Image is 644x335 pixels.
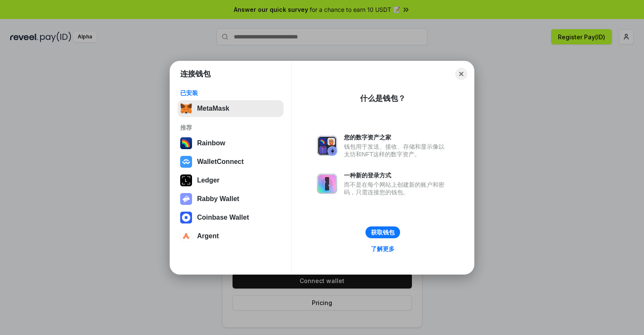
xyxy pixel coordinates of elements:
button: Rabby Wallet [178,191,284,207]
button: 获取钱包 [365,226,400,238]
div: 而不是在每个网站上创建新的账户和密码，只需连接您的钱包。 [344,181,449,196]
div: Argent [197,232,219,240]
img: svg+xml,%3Csvg%20width%3D%22120%22%20height%3D%22120%22%20viewBox%3D%220%200%20120%20120%22%20fil... [180,137,192,149]
div: 钱包用于发送、接收、存储和显示像以太坊和NFT这样的数字资产。 [344,143,449,158]
img: svg+xml,%3Csvg%20xmlns%3D%22http%3A%2F%2Fwww.w3.org%2F2000%2Fsvg%22%20fill%3D%22none%22%20viewBox... [180,193,192,205]
button: Rainbow [178,135,284,152]
button: WalletConnect [178,153,284,170]
div: Coinbase Wallet [197,214,249,221]
img: svg+xml,%3Csvg%20width%3D%2228%22%20height%3D%2228%22%20viewBox%3D%220%200%2028%2028%22%20fill%3D... [180,212,192,223]
div: Rainbow [197,139,225,147]
div: WalletConnect [197,158,244,166]
img: svg+xml,%3Csvg%20xmlns%3D%22http%3A%2F%2Fwww.w3.org%2F2000%2Fsvg%22%20width%3D%2228%22%20height%3... [180,174,192,186]
img: svg+xml,%3Csvg%20xmlns%3D%22http%3A%2F%2Fwww.w3.org%2F2000%2Fsvg%22%20fill%3D%22none%22%20viewBox... [317,174,337,194]
button: Argent [178,228,284,245]
div: MetaMask [197,105,229,112]
div: 一种新的登录方式 [344,172,449,179]
div: 已安装 [180,89,281,97]
button: MetaMask [178,100,284,117]
a: 了解更多 [366,243,400,254]
div: 了解更多 [371,245,395,253]
img: svg+xml,%3Csvg%20fill%3D%22none%22%20height%3D%2233%22%20viewBox%3D%220%200%2035%2033%22%20width%... [180,103,192,114]
img: svg+xml,%3Csvg%20xmlns%3D%22http%3A%2F%2Fwww.w3.org%2F2000%2Fsvg%22%20fill%3D%22none%22%20viewBox... [317,136,337,156]
div: 获取钱包 [371,229,395,236]
h1: 连接钱包 [180,69,211,79]
button: Ledger [178,172,284,189]
div: Ledger [197,177,219,184]
div: 推荐 [180,124,281,131]
img: svg+xml,%3Csvg%20width%3D%2228%22%20height%3D%2228%22%20viewBox%3D%220%200%2028%2028%22%20fill%3D... [180,156,192,168]
button: Coinbase Wallet [178,209,284,226]
div: 您的数字资产之家 [344,133,449,141]
button: Close [455,68,467,80]
div: Rabby Wallet [197,195,239,203]
div: 什么是钱包？ [360,93,406,103]
img: svg+xml,%3Csvg%20width%3D%2228%22%20height%3D%2228%22%20viewBox%3D%220%200%2028%2028%22%20fill%3D... [180,230,192,242]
